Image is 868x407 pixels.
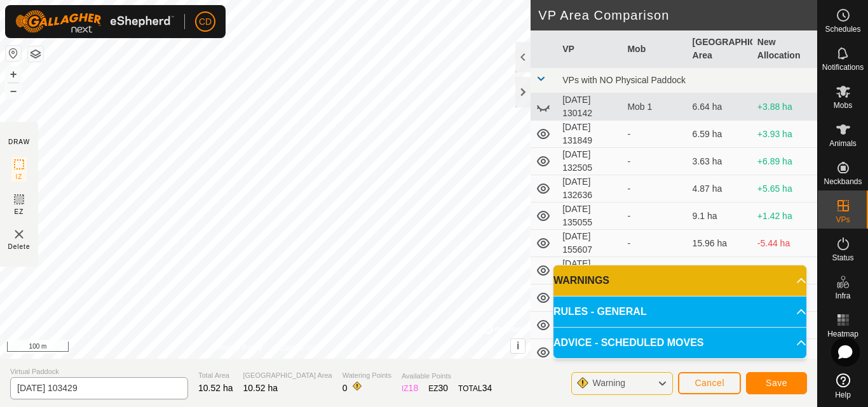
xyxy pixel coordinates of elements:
[6,67,21,82] button: +
[825,25,860,33] span: Schedules
[8,137,30,147] div: DRAW
[752,121,817,148] td: +3.93 ha
[428,382,448,395] div: EZ
[688,148,752,175] td: 3.63 ha
[15,207,24,217] span: EZ
[402,371,492,382] span: Available Points
[557,148,622,175] td: [DATE] 132505
[829,140,857,147] span: Animals
[517,340,519,351] span: i
[627,128,682,141] div: -
[688,203,752,230] td: 9.1 ha
[832,254,853,262] span: Status
[511,339,525,353] button: i
[557,230,622,257] td: [DATE] 155607
[438,383,449,393] span: 30
[752,257,817,284] td: -4.16 ha
[752,30,817,68] th: New Allocation
[627,182,682,196] div: -
[752,93,817,121] td: +3.88 ha
[627,100,682,114] div: Mob 1
[553,304,647,319] span: RULES - GENERAL
[688,121,752,148] td: 6.59 ha
[342,370,391,381] span: Watering Points
[827,330,858,338] span: Heatmap
[627,155,682,168] div: -
[688,257,752,284] td: 14.68 ha
[482,383,492,393] span: 34
[557,30,622,68] th: VP
[198,370,233,381] span: Total Area
[243,370,332,381] span: [GEOGRAPHIC_DATA] Area
[752,175,817,203] td: +5.65 ha
[835,391,851,399] span: Help
[752,230,817,257] td: -5.44 ha
[835,292,850,300] span: Infra
[553,273,609,288] span: WARNINGS
[553,297,806,327] p-accordion-header: RULES - GENERAL
[243,383,278,393] span: 10.52 ha
[16,172,23,182] span: IZ
[6,46,21,61] button: Reset Map
[15,10,174,33] img: Gallagher Logo
[752,203,817,230] td: +1.42 ha
[818,368,868,404] a: Help
[627,264,682,277] div: -
[553,265,806,296] p-accordion-header: WARNINGS
[553,328,806,358] p-accordion-header: ADVICE - SCHEDULED MOVES
[822,63,864,71] span: Notifications
[824,178,862,185] span: Neckbands
[402,382,418,395] div: IZ
[752,148,817,175] td: +6.89 ha
[342,383,348,393] span: 0
[557,257,622,284] td: [DATE] 143454
[458,382,492,395] div: TOTAL
[592,378,625,388] span: Warning
[8,242,31,251] span: Delete
[688,93,752,121] td: 6.64 ha
[688,30,752,68] th: [GEOGRAPHIC_DATA] Area
[688,230,752,257] td: 15.96 ha
[28,46,43,62] button: Map Layers
[409,383,419,393] span: 18
[836,216,850,224] span: VPs
[627,210,682,223] div: -
[553,335,703,350] span: ADVICE - SCHEDULED MOVES
[688,175,752,203] td: 4.87 ha
[766,378,787,388] span: Save
[562,75,686,85] span: VPs with NO Physical Paddock
[557,93,622,121] td: [DATE] 130142
[6,83,21,98] button: –
[557,175,622,203] td: [DATE] 132636
[538,8,817,23] h2: VP Area Comparison
[678,372,741,394] button: Cancel
[215,342,263,354] a: Privacy Policy
[10,366,188,377] span: Virtual Paddock
[695,378,724,388] span: Cancel
[198,383,233,393] span: 10.52 ha
[557,121,622,148] td: [DATE] 131849
[746,372,807,394] button: Save
[278,342,315,354] a: Contact Us
[834,102,852,109] span: Mobs
[557,203,622,230] td: [DATE] 135055
[627,237,682,250] div: -
[199,15,212,29] span: CD
[11,227,27,242] img: VP
[622,30,687,68] th: Mob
